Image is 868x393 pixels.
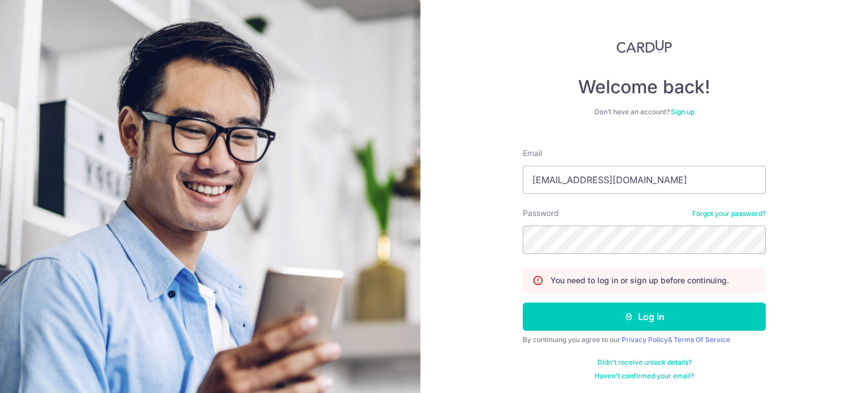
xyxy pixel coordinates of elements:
h4: Welcome back! [523,76,766,98]
button: Log in [523,303,766,331]
p: You need to log in or sign up before continuing. [550,275,729,286]
div: By continuing you agree to our & [523,335,766,344]
a: Sign up [671,107,695,116]
a: Forgot your password? [692,209,766,218]
a: Didn't receive unlock details? [597,358,692,367]
a: Privacy Policy [622,335,668,344]
a: Haven't confirmed your email? [594,372,694,381]
img: CardUp Logo [617,40,672,53]
input: Enter your Email [523,166,766,194]
div: Don’t have an account? [523,107,766,116]
label: Email [523,148,542,159]
label: Password [523,208,559,219]
a: Terms Of Service [674,335,730,344]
